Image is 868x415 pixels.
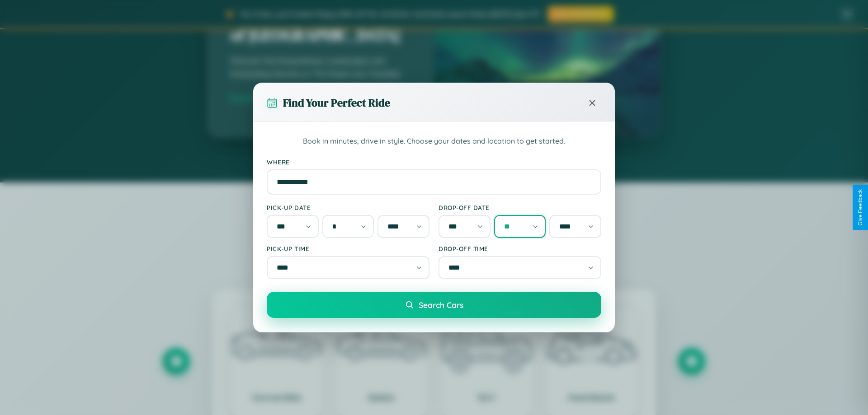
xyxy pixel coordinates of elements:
span: Search Cars [419,300,463,310]
label: Drop-off Date [439,204,601,211]
label: Pick-up Time [267,245,429,252]
p: Book in minutes, drive in style. Choose your dates and location to get started. [267,135,601,147]
label: Pick-up Date [267,204,429,211]
label: Drop-off Time [439,245,601,252]
button: Search Cars [267,292,601,318]
label: Where [267,158,601,166]
h3: Find Your Perfect Ride [283,95,390,110]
